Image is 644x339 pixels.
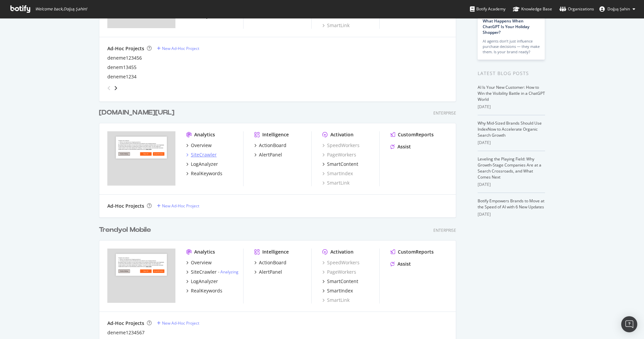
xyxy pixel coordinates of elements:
[157,320,199,326] a: New Ad-Hoc Project
[621,316,637,332] div: Open Intercom Messenger
[107,73,137,80] a: deneme1234
[191,161,218,167] div: LogAnalyzer
[99,108,174,118] div: [DOMAIN_NAME][URL]
[478,156,541,180] a: Leveling the Playing Field: Why Growth-Stage Companies Are at a Search Crossroads, and What Comes...
[191,142,212,149] div: Overview
[186,278,218,285] a: LogAnalyzer
[513,6,552,12] div: Knowledge Base
[262,249,289,255] div: Intelligence
[113,85,118,91] div: angle-right
[398,131,434,138] div: CustomReports
[99,225,154,235] a: Trendyol Mobile
[322,259,360,266] div: SpeedWorkers
[191,170,222,177] div: RealKeywords
[322,22,350,29] a: SmartLink
[327,161,358,167] div: SmartContent
[322,278,358,285] a: SmartContent
[259,259,286,266] div: ActionBoard
[397,261,411,267] div: Assist
[322,297,350,303] a: SmartLink
[107,131,175,186] img: trendyol.com/ro
[191,269,217,275] div: SiteCrawler
[327,287,353,294] div: SmartIndex
[191,278,218,285] div: LogAnalyzer
[330,249,354,255] div: Activation
[107,55,142,61] a: deneme123456
[478,211,545,217] div: [DATE]
[594,4,641,14] button: Doğuş Şahin
[478,70,545,77] div: Latest Blog Posts
[322,269,356,275] a: PageWorkers
[322,287,353,294] a: SmartIndex
[433,227,456,233] div: Enterprise
[105,83,113,93] div: angle-left
[322,161,358,167] a: SmartContent
[259,151,282,158] div: AlertPanel
[162,203,199,209] div: New Ad-Hoc Project
[162,46,199,51] div: New Ad-Hoc Project
[191,259,212,266] div: Overview
[157,203,199,209] a: New Ad-Hoc Project
[322,180,350,186] a: SmartLink
[478,198,544,210] a: Botify Empowers Brands to Move at the Speed of AI with 6 New Updates
[107,203,144,209] div: Ad-Hoc Projects
[390,143,411,150] a: Assist
[254,259,286,266] a: ActionBoard
[99,108,177,118] a: [DOMAIN_NAME][URL]
[191,151,217,158] div: SiteCrawler
[483,39,540,55] div: AI agents don’t just influence purchase decisions — they make them. Is your brand ready?
[397,143,411,150] div: Assist
[186,259,212,266] a: Overview
[322,151,356,158] a: PageWorkers
[478,182,545,188] div: [DATE]
[107,64,137,71] a: denem13455
[191,287,222,294] div: RealKeywords
[478,104,545,110] div: [DATE]
[470,6,505,12] div: Botify Academy
[107,329,145,336] a: deneme1234567
[218,269,238,275] div: -
[322,170,353,177] a: SmartIndex
[478,84,545,102] a: AI Is Your New Customer: How to Win the Visibility Battle in a ChatGPT World
[390,261,411,267] a: Assist
[398,249,434,255] div: CustomReports
[186,170,222,177] a: RealKeywords
[220,269,238,275] a: Analyzing
[330,131,354,138] div: Activation
[107,249,175,303] img: trendyol.com
[194,249,215,255] div: Analytics
[186,142,212,149] a: Overview
[99,225,151,235] div: Trendyol Mobile
[186,287,222,294] a: RealKeywords
[390,249,434,255] a: CustomReports
[259,269,282,275] div: AlertPanel
[254,269,282,275] a: AlertPanel
[186,269,238,275] a: SiteCrawler- Analyzing
[327,278,358,285] div: SmartContent
[162,320,199,326] div: New Ad-Hoc Project
[107,45,144,52] div: Ad-Hoc Projects
[186,161,218,167] a: LogAnalyzer
[322,142,360,149] a: SpeedWorkers
[254,142,286,149] a: ActionBoard
[194,131,215,138] div: Analytics
[35,6,87,12] span: Welcome back, Doğuş Şahin !
[433,110,456,116] div: Enterprise
[478,140,545,146] div: [DATE]
[390,131,434,138] a: CustomReports
[483,18,529,35] a: What Happens When ChatGPT Is Your Holiday Shopper?
[259,142,286,149] div: ActionBoard
[559,6,594,12] div: Organizations
[262,131,289,138] div: Intelligence
[107,320,144,327] div: Ad-Hoc Projects
[157,46,199,51] a: New Ad-Hoc Project
[478,120,542,138] a: Why Mid-Sized Brands Should Use IndexNow to Accelerate Organic Search Growth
